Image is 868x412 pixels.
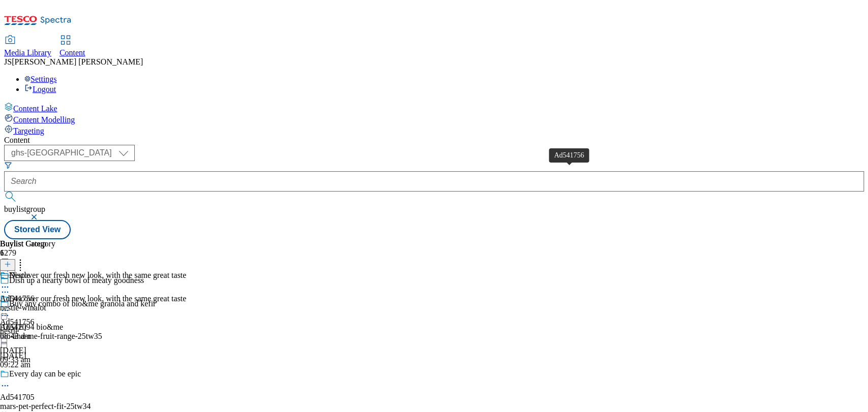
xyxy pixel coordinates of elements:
a: Settings [24,75,57,83]
div: Nestle [9,271,30,280]
span: buylistgroup [4,205,45,213]
div: Discover our fresh new look, with the same great taste [9,294,186,303]
div: Content [4,136,864,145]
div: Discover our fresh new look, with the same great taste [9,271,186,280]
span: Content Lake [13,104,57,113]
a: Targeting [4,124,864,136]
span: Content Modelling [13,115,75,124]
svg: Search Filters [4,161,12,169]
span: Media Library [4,48,51,57]
a: Content Modelling [4,113,864,124]
span: Targeting [13,126,44,135]
a: Content Lake [4,102,864,113]
a: Media Library [4,36,51,57]
input: Search [4,171,864,192]
a: Logout [24,85,56,93]
button: Stored View [4,220,71,239]
div: Every day can be epic [9,369,81,378]
span: [PERSON_NAME] [PERSON_NAME] [12,57,143,66]
span: Content [59,48,85,57]
a: Content [59,36,85,57]
span: JS [4,57,12,66]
